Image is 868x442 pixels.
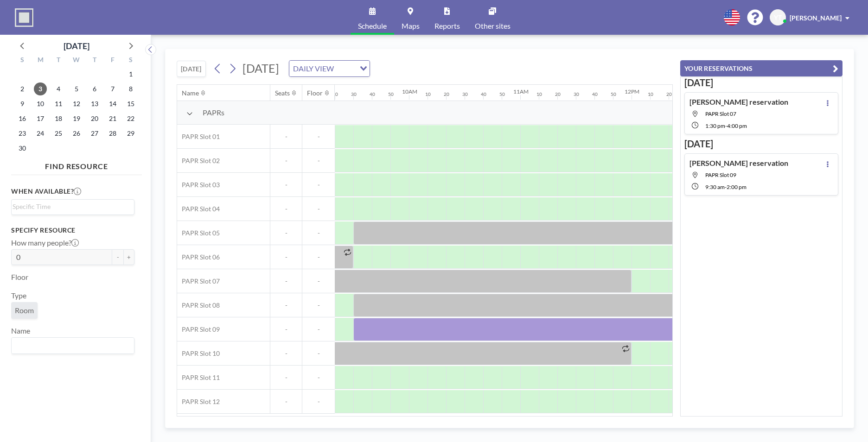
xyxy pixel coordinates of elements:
div: 50 [499,91,505,97]
span: Friday, November 7, 2025 [106,82,119,95]
span: - [270,277,302,285]
span: PAPR Slot 03 [177,181,220,189]
span: 9:30 AM [705,183,725,190]
span: PAPR Slot 09 [705,171,736,178]
span: - [302,398,335,406]
span: 1:30 PM [705,122,725,129]
span: Sunday, November 9, 2025 [16,97,29,110]
div: 40 [481,91,486,97]
span: Saturday, November 15, 2025 [124,97,137,110]
span: Sunday, November 30, 2025 [16,142,29,155]
span: YT [774,13,782,22]
span: - [302,157,335,165]
img: organization-logo [15,8,33,27]
span: Thursday, November 13, 2025 [88,97,101,110]
span: - [270,181,302,189]
button: [DATE] [177,61,206,77]
span: Reports [434,22,460,30]
span: - [302,373,335,382]
span: PAPR Slot 11 [177,373,220,382]
div: T [50,55,68,67]
span: - [270,229,302,237]
div: M [32,55,50,67]
span: Friday, November 21, 2025 [106,112,119,125]
div: [DATE] [64,39,89,52]
label: Type [11,291,26,300]
span: Tuesday, November 25, 2025 [52,127,65,140]
span: - [302,229,335,237]
span: - [302,349,335,358]
span: Thursday, November 20, 2025 [88,112,101,125]
span: - [725,183,727,190]
span: - [302,277,335,285]
div: 20 [666,91,672,97]
span: - [270,398,302,406]
span: - [302,325,335,334]
span: - [270,157,302,165]
span: 4:00 PM [727,122,747,129]
input: Search for option [337,63,354,75]
span: - [270,205,302,213]
span: - [270,373,302,382]
span: - [302,205,335,213]
div: Seats [275,89,290,97]
span: Monday, November 10, 2025 [34,97,47,110]
div: 11AM [513,88,529,95]
span: - [302,301,335,309]
span: - [270,325,302,334]
div: W [68,55,86,67]
div: 20 [444,91,449,97]
div: 50 [388,91,394,97]
span: Sunday, November 23, 2025 [16,127,29,140]
span: PAPR Slot 07 [177,277,220,285]
span: Wednesday, November 5, 2025 [70,82,83,95]
span: PAPR Slot 08 [177,301,220,309]
span: - [302,181,335,189]
h4: [PERSON_NAME] reservation [689,158,788,168]
div: 30 [574,91,579,97]
h3: Specify resource [11,226,134,234]
span: Friday, November 28, 2025 [106,127,119,140]
span: PAPR Slot 02 [177,157,220,165]
span: PAPR Slot 07 [705,110,736,117]
span: Maps [402,22,420,30]
div: 30 [462,91,468,97]
span: Wednesday, November 19, 2025 [70,112,83,125]
div: 20 [555,91,561,97]
span: PAPR Slot 09 [177,325,220,334]
div: 10 [536,91,542,97]
span: - [302,133,335,141]
span: Thursday, November 6, 2025 [88,82,101,95]
div: 20 [332,91,338,97]
label: How many people? [11,238,79,247]
div: 10 [648,91,653,97]
span: Thursday, November 27, 2025 [88,127,101,140]
span: - [302,253,335,261]
span: [PERSON_NAME] [790,14,842,22]
span: PAPR Slot 05 [177,229,220,237]
span: Saturday, November 22, 2025 [124,112,137,125]
span: 2:00 PM [727,183,747,190]
span: PAPR Slot 12 [177,398,220,406]
span: - [725,122,727,129]
span: Saturday, November 29, 2025 [124,127,137,140]
h3: [DATE] [684,138,838,150]
div: 30 [351,91,357,97]
span: - [270,133,302,141]
span: Sunday, November 16, 2025 [16,112,29,125]
span: PAPR Slot 01 [177,133,220,141]
span: Monday, November 3, 2025 [34,82,47,95]
span: Saturday, November 8, 2025 [124,82,137,95]
h3: [DATE] [684,77,838,88]
div: Search for option [289,61,370,76]
span: PAPR Slot 06 [177,253,220,261]
div: T [85,55,103,67]
div: F [103,55,121,67]
input: Search for option [13,340,129,352]
span: PAPRs [203,108,224,117]
span: Saturday, November 1, 2025 [124,68,137,81]
span: DAILY VIEW [291,63,336,75]
h4: FIND RESOURCE [11,158,142,171]
span: Monday, November 17, 2025 [34,112,47,125]
span: PAPR Slot 10 [177,349,220,358]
